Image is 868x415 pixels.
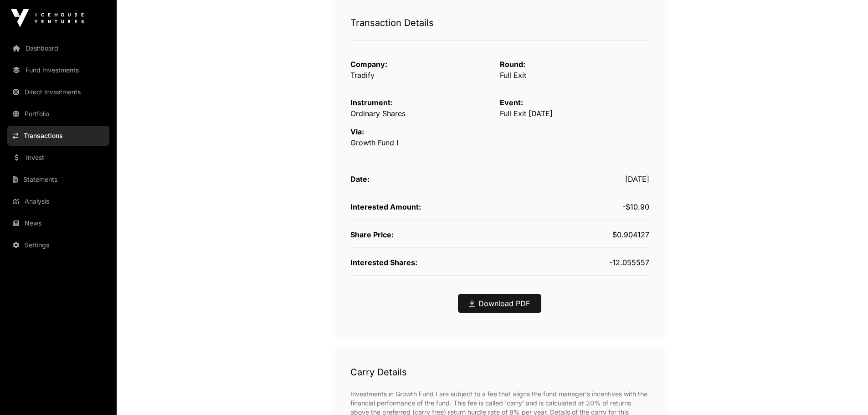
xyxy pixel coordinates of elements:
[350,138,398,147] a: Growth Fund I
[458,294,541,313] button: Download PDF
[7,60,109,80] a: Fund Investments
[822,371,868,415] iframe: Chat Widget
[350,127,364,136] span: Via:
[350,258,417,267] span: Interested Shares:
[350,230,394,239] span: Share Price:
[7,104,109,124] a: Portfolio
[500,109,553,118] span: Full Exit [DATE]
[500,229,649,240] div: $0.904127
[469,298,530,309] a: Download PDF
[7,213,109,233] a: News
[500,257,649,268] div: -12.055557
[350,202,421,211] span: Interested Amount:
[350,16,649,29] h1: Transaction Details
[350,60,387,69] span: Company:
[350,366,649,379] h1: Carry Details
[11,9,84,27] img: Icehouse Ventures Logo
[7,169,109,190] a: Statements
[500,174,649,184] div: [DATE]
[350,71,375,80] a: Tradify
[7,126,109,146] a: Transactions
[500,60,525,69] span: Round:
[500,98,523,107] span: Event:
[350,109,406,118] span: Ordinary Shares
[7,235,109,255] a: Settings
[7,38,109,58] a: Dashboard
[7,191,109,211] a: Analysis
[500,201,649,212] div: -$10.90
[500,71,526,80] span: Full Exit
[350,98,393,107] span: Instrument:
[350,174,370,184] span: Date:
[7,82,109,102] a: Direct Investments
[7,148,109,168] a: Invest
